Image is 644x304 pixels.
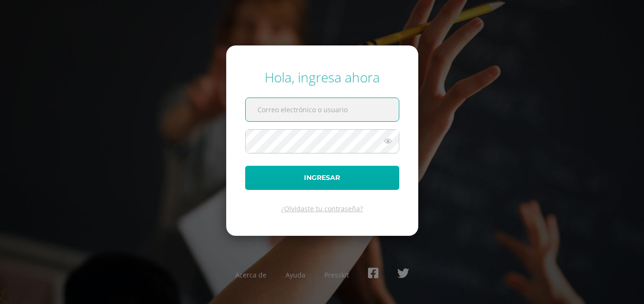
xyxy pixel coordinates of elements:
[324,270,349,279] a: Presskit
[246,98,399,121] input: Correo electrónico o usuario
[235,270,267,279] a: Acerca de
[281,204,363,213] a: ¿Olvidaste tu contraseña?
[285,270,305,279] a: Ayuda
[245,68,399,86] div: Hola, ingresa ahora
[245,166,399,190] button: Ingresar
